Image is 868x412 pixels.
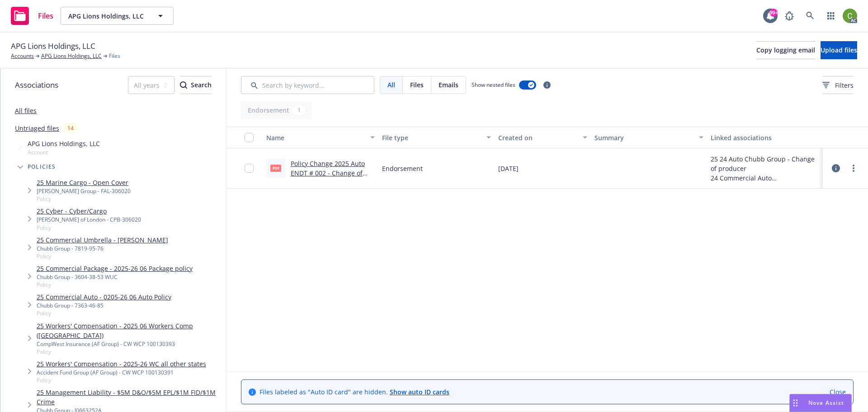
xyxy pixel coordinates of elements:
span: Account [28,148,100,156]
span: APG Lions Holdings, LLC [11,40,95,52]
div: Accident Fund Group (AF Group) - CW WCP 100130391 [37,369,206,376]
div: Summary [594,133,693,142]
button: SearchSearch [180,76,212,94]
button: Created on [495,127,591,148]
a: Close [830,387,846,397]
a: 25 Management Liability - $5M D&O/$5M EPL/$1M FID/$1M Crime [37,388,222,407]
span: Endorsement [382,164,423,173]
span: Files labeled as "Auto ID card" are hidden. [259,387,449,397]
div: 25 24 Auto Chubb Group - Change of producer [711,154,819,173]
span: Policy [37,348,222,355]
span: Emails [439,80,458,90]
input: Search by keyword... [241,76,374,94]
button: Name [263,127,378,148]
a: Show auto ID cards [390,388,449,396]
a: 25 Commercial Umbrella - [PERSON_NAME] [37,235,168,245]
span: Upload files [821,46,857,54]
a: All files [15,106,37,115]
button: File type [378,127,494,148]
a: 25 Commercial Auto - 0205-26 06 Auto Policy [37,292,171,302]
button: APG Lions Holdings, LLC [61,7,174,25]
a: 25 Workers' Compensation - 2025-26 WC all other states [37,359,206,369]
a: 25 Cyber - Cyber/Cargo [37,206,141,216]
div: [PERSON_NAME] Group - FAL-306020 [37,187,131,195]
span: Policy [37,309,171,317]
span: Policies [28,164,56,170]
a: 25 Workers' Compensation - 2025 06 Workers Comp ([GEOGRAPHIC_DATA]) [37,321,222,340]
div: Chubb Group - 7363-46-85 [37,302,171,309]
a: Switch app [822,7,840,25]
div: Created on [498,133,578,142]
span: Policy [37,376,206,384]
div: CompWest Insurance (AF Group) - CW WCP 100130393 [37,340,222,348]
button: Nova Assist [789,394,852,412]
span: Policy [37,281,193,289]
span: Policy [37,252,168,260]
div: Search [180,76,212,94]
div: Drag to move [790,394,801,412]
a: Policy Change 2025 Auto ENDT # 002 - Change of producer.pdf [291,159,365,187]
div: Chubb Group - 7819-95-76 [37,245,168,252]
span: All [387,80,395,90]
button: Summary [591,127,707,148]
a: Untriaged files [15,123,59,133]
div: 14 [63,123,78,133]
button: Filters [822,76,854,94]
input: Toggle Row Selected [245,164,254,173]
button: Upload files [821,41,857,59]
a: Files [7,3,57,28]
div: 99+ [769,9,778,17]
span: Files [109,52,120,60]
button: Linked associations [707,127,823,148]
span: Policy [37,224,141,232]
span: Filters [822,81,854,90]
div: [PERSON_NAME] of London - CPB-306020 [37,216,141,223]
svg: Search [180,81,187,89]
span: Nova Assist [808,399,844,407]
a: Report a Bug [780,7,798,25]
span: [DATE] [498,164,519,173]
a: Search [801,7,819,25]
a: 25 Marine Cargo - Open Cover [37,178,131,187]
span: Show nested files [472,81,515,89]
div: Name [266,133,365,142]
a: more [848,163,859,174]
div: 24 Commercial Auto [711,173,819,183]
span: Policy [37,195,131,203]
span: Associations [15,79,58,91]
button: Copy logging email [756,41,815,59]
a: 25 Commercial Package - 2025-26 06 Package policy [37,264,193,273]
div: Linked associations [711,133,819,142]
div: Chubb Group - 3604-38-53 WUC [37,273,193,281]
span: Files [410,80,424,90]
input: Select all [245,133,254,142]
span: APG Lions Holdings, LLC [28,139,100,148]
span: APG Lions Holdings, LLC [68,11,146,21]
span: pdf [270,165,281,171]
a: APG Lions Holdings, LLC [41,52,102,60]
span: Files [38,12,53,19]
img: photo [843,9,857,23]
a: Accounts [11,52,34,60]
span: Filters [835,81,854,90]
span: Copy logging email [756,46,815,54]
div: File type [382,133,481,142]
